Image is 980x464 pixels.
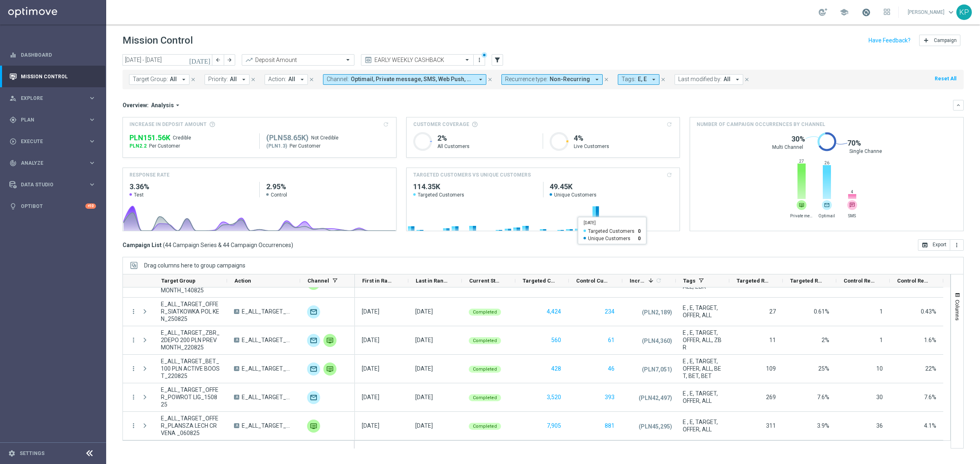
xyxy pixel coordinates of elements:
[494,56,501,64] i: filter_alt
[130,393,137,401] button: more_vert
[639,423,672,430] p: (PLN45,295)
[307,334,320,347] div: Optimail
[170,76,177,83] span: All
[129,121,207,128] span: Increase In Deposit Amount
[122,102,149,109] h3: Overview:
[476,57,483,63] i: more_vert
[122,35,193,46] h1: Mission Control
[122,241,293,249] h3: Campaign List
[844,278,876,284] span: Control Responders
[481,52,487,58] div: There are unsaved changes
[189,75,197,84] button: close
[415,365,433,372] div: 22 Aug 2025, Friday
[486,75,494,84] button: close
[477,76,484,83] i: arrow_drop_down
[189,56,211,64] i: [DATE]
[847,200,857,210] img: message-text.svg
[323,362,336,376] img: Private message
[822,200,832,210] div: Optimail
[925,365,936,372] span: 22%
[683,329,722,351] span: E , E, TARGET, OFFER, ALL, ZBR
[327,76,349,83] span: Channel:
[129,133,170,143] span: PLN151,555
[130,365,137,372] button: more_vert
[683,390,722,404] span: E , E, TARGET, OFFER, ALL
[265,74,308,85] button: Action: All arrow_drop_down
[639,394,672,402] p: (PLN42,497)
[737,278,769,284] span: Targeted Responders
[245,56,253,64] i: trending_up
[848,189,857,194] span: 4
[413,182,537,192] h2: 114,352
[362,393,379,401] div: 14 Aug 2025, Thursday
[487,77,493,82] i: close
[550,364,562,374] button: 428
[822,337,829,343] span: 2%
[847,138,861,148] span: 70%
[249,75,257,84] button: close
[161,300,220,323] span: E_ALL_TARGET_OFFER_SIATKOWKA POL KEN_250825
[818,365,829,372] span: 25%
[234,395,239,400] span: A
[163,241,165,249] span: (
[876,394,883,400] span: 30
[642,366,672,373] p: (PLN7,051)
[924,337,936,343] span: 1.6%
[364,56,372,64] i: preview
[642,309,672,316] p: (PLN2,189)
[266,133,309,143] span: PLN58,649
[9,159,88,167] div: Analyze
[492,54,503,66] button: filter_alt
[21,66,96,87] a: Mission Control
[129,182,253,192] h2: 3.36%
[604,421,615,431] button: 881
[144,262,245,269] div: Row Groups
[790,213,813,219] span: Private message
[473,424,497,429] span: Completed
[505,76,548,83] span: Recurrence type:
[21,96,88,101] span: Explore
[907,6,956,18] a: [PERSON_NAME]keyboard_arrow_down
[475,55,483,65] button: more_vert
[307,362,320,376] div: Optimail
[934,38,957,43] span: Campaign
[21,182,88,187] span: Data Studio
[242,336,293,344] span: E_ALL_TARGET_ZBR_2DEPO 200 PLN PREV MONTH_220825
[9,160,96,166] div: track_changes Analyze keyboard_arrow_right
[766,365,776,372] span: 109
[9,66,96,87] div: Mission Control
[130,422,137,429] button: more_vert
[790,278,822,284] span: Targeted Response Rate
[9,73,96,80] button: Mission Control
[9,181,96,188] div: Data Studio keyboard_arrow_right
[724,76,731,83] span: All
[797,159,806,164] span: 27
[841,213,863,219] span: SMS
[130,336,137,344] button: more_vert
[950,239,964,251] button: more_vert
[308,75,315,84] button: close
[473,367,497,372] span: Completed
[621,76,636,83] span: Tags:
[362,336,379,344] div: 22 Aug 2025, Friday
[955,102,961,108] i: keyboard_arrow_down
[415,308,433,315] div: 25 Aug 2025, Monday
[309,77,314,82] i: close
[9,116,88,124] div: Plan
[469,336,501,344] colored-tag: Completed
[307,391,320,404] div: Optimail
[133,76,168,83] span: Target Group:
[473,338,497,343] span: Completed
[290,143,321,149] span: Per Customer
[822,200,832,210] img: email.svg
[744,77,750,82] i: close
[650,76,657,83] i: arrow_drop_down
[311,135,339,141] span: Not Credible
[849,148,883,155] span: Single Channel
[523,278,555,284] span: Targeted Customers
[234,309,239,314] span: A
[604,307,615,317] button: 234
